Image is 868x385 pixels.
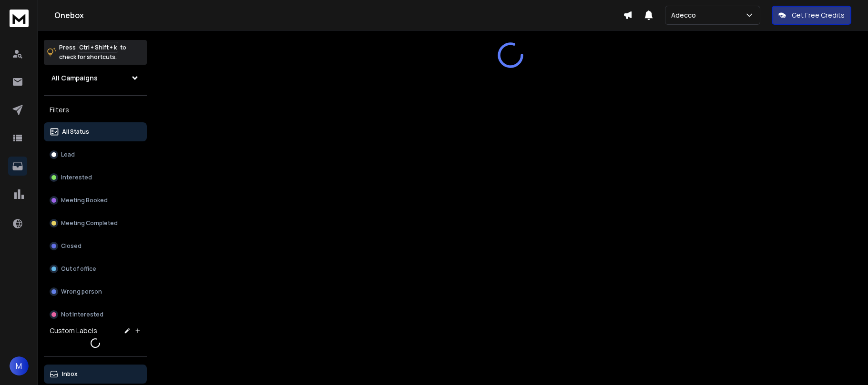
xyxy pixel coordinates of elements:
p: Wrong person [61,288,102,296]
button: Meeting Completed [44,214,147,233]
button: All Campaigns [44,69,147,88]
h3: Filters [44,103,147,117]
h3: Custom Labels [50,326,97,336]
button: Interested [44,168,147,187]
p: Meeting Booked [61,197,108,204]
h1: All Campaigns [51,73,98,83]
p: Adecco [671,10,700,20]
button: Get Free Credits [772,6,851,25]
p: All Status [62,128,89,136]
p: Lead [61,151,75,158]
img: logo [10,10,29,27]
p: Interested [61,174,92,181]
p: Get Free Credits [792,10,845,20]
h1: Onebox [54,10,623,21]
p: Press to check for shortcuts. [59,43,126,62]
button: All Status [44,122,147,141]
p: Meeting Completed [61,219,118,227]
p: Closed [61,242,82,250]
p: Not Interested [61,311,103,318]
button: Inbox [44,365,147,384]
button: Closed [44,237,147,256]
button: M [10,356,29,375]
button: Not Interested [44,305,147,324]
button: Meeting Booked [44,191,147,210]
p: Out of office [61,265,96,273]
span: Ctrl + Shift + k [78,42,118,53]
button: Wrong person [44,282,147,301]
p: Inbox [62,370,78,378]
button: Lead [44,145,147,164]
button: Out of office [44,259,147,278]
